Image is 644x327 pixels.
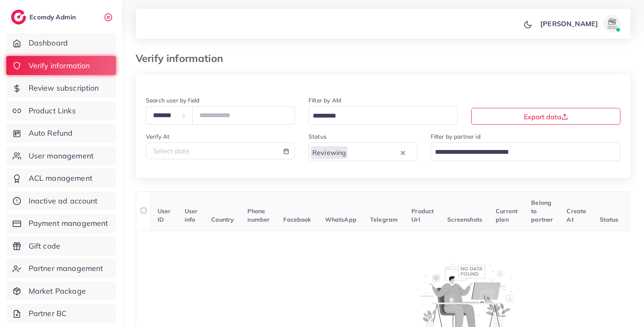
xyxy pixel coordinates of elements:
[11,10,26,24] img: logo
[431,132,480,141] label: Filter by partner id
[29,308,67,319] span: Partner BC
[325,216,357,223] span: WhatsApp
[6,169,116,188] a: ACL management
[496,207,518,223] span: Current plan
[310,110,447,123] input: Search for option
[6,281,116,301] a: Market Package
[146,96,199,105] label: Search user by field
[447,216,482,223] span: Screenshots
[6,123,116,143] a: Auto Refund
[349,146,398,159] input: Search for option
[29,105,76,116] span: Product Links
[600,216,618,223] span: Status
[29,218,108,229] span: Payment management
[6,101,116,121] a: Product Links
[29,38,68,48] span: Dashboard
[29,196,98,206] span: Inactive ad account
[136,52,230,64] h3: Verify information
[29,128,73,139] span: Auto Refund
[401,147,405,157] button: Clear Selected
[431,142,621,161] div: Search for option
[524,113,568,121] span: Export data
[411,207,434,223] span: Product Url
[531,199,553,224] span: Belong to partner
[146,132,169,141] label: Verify At
[29,60,90,71] span: Verify information
[30,13,78,21] h2: Ecomdy Admin
[247,207,270,223] span: Phone number
[29,173,92,184] span: ACL management
[29,241,60,252] span: Gift code
[309,96,341,105] label: Filter by AM
[536,15,624,32] a: [PERSON_NAME]avatar
[540,19,598,29] p: [PERSON_NAME]
[6,259,116,278] a: Partner management
[153,147,190,155] span: Select date
[211,216,234,223] span: Country
[6,78,116,98] a: Review subscription
[309,106,458,124] div: Search for option
[311,146,348,159] span: Reviewing
[604,15,620,32] img: avatar
[309,132,327,141] label: Status
[29,263,103,274] span: Partner management
[471,108,620,125] button: Export data
[432,146,610,159] input: Search for option
[29,83,99,94] span: Review subscription
[309,142,417,161] div: Search for option
[6,33,116,53] a: Dashboard
[6,304,116,323] a: Partner BC
[6,236,116,256] a: Gift code
[566,207,586,223] span: Create At
[6,191,116,211] a: Inactive ad account
[283,216,311,223] span: Facebook
[6,214,116,233] a: Payment management
[158,207,171,223] span: User ID
[29,150,94,161] span: User management
[6,56,116,75] a: Verify information
[6,146,116,166] a: User management
[11,10,78,24] a: logoEcomdy Admin
[370,216,398,223] span: Telegram
[185,207,198,223] span: User info
[29,286,86,297] span: Market Package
